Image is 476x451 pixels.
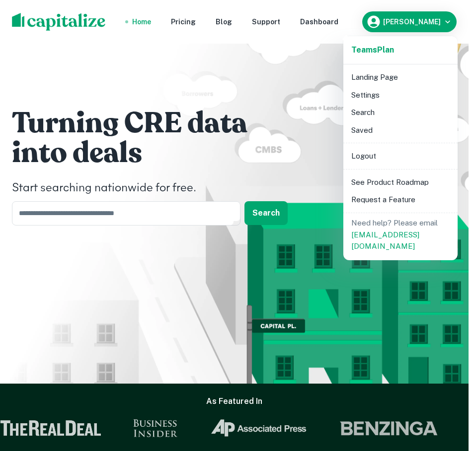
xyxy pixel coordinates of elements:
[347,173,454,191] li: See Product Roadmap
[351,45,394,55] strong: Teams Plan
[347,191,454,209] li: Request a Feature
[351,44,394,56] a: TeamsPlan
[351,217,450,252] p: Need help? Please email
[426,372,476,419] iframe: Chat Widget
[347,121,454,139] li: Saved
[351,230,419,251] a: [EMAIL_ADDRESS][DOMAIN_NAME]
[347,68,454,86] li: Landing Page
[347,104,454,121] li: Search
[347,147,454,165] li: Logout
[347,86,454,104] li: Settings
